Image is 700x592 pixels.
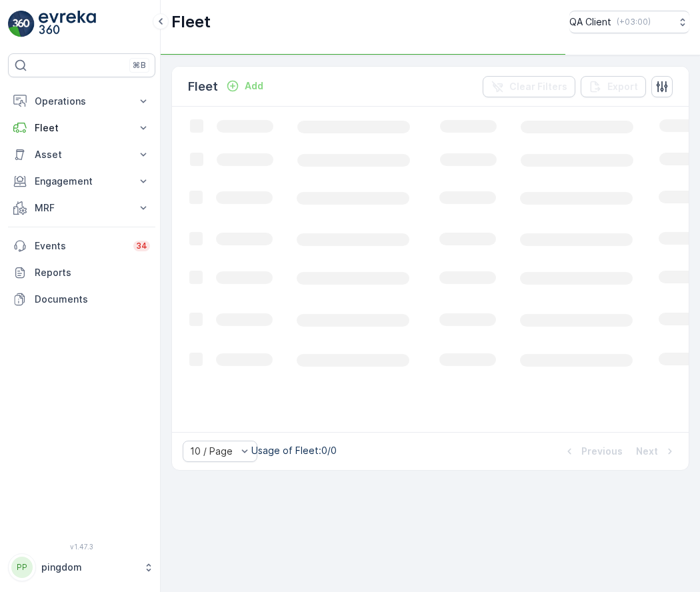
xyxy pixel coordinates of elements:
[35,239,125,253] p: Events
[8,115,155,141] button: Fleet
[569,15,611,29] p: QA Client
[8,11,35,37] img: logo
[35,266,150,279] p: Reports
[561,443,624,459] button: Previous
[35,121,129,135] p: Fleet
[8,88,155,115] button: Operations
[8,233,155,259] a: Events34
[188,77,218,96] p: Fleet
[221,78,269,94] button: Add
[635,443,678,459] button: Next
[35,148,129,161] p: Asset
[11,557,33,578] div: PP
[35,175,129,188] p: Engagement
[483,76,575,97] button: Clear Filters
[8,141,155,168] button: Asset
[509,80,567,93] p: Clear Filters
[133,60,146,71] p: ⌘B
[136,241,147,251] p: 34
[8,553,155,581] button: PPpingdom
[581,445,623,458] p: Previous
[636,445,658,458] p: Next
[617,17,651,27] p: ( +03:00 )
[245,79,263,93] p: Add
[35,201,129,215] p: MRF
[251,444,337,457] p: Usage of Fleet : 0/0
[39,11,96,37] img: logo_light-DOdMpM7g.png
[581,76,646,97] button: Export
[8,195,155,221] button: MRF
[607,80,638,93] p: Export
[8,259,155,286] a: Reports
[8,543,155,551] span: v 1.47.3
[569,11,689,33] button: QA Client(+03:00)
[8,286,155,313] a: Documents
[8,168,155,195] button: Engagement
[35,293,150,306] p: Documents
[41,561,137,574] p: pingdom
[171,11,211,33] p: Fleet
[35,95,129,108] p: Operations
